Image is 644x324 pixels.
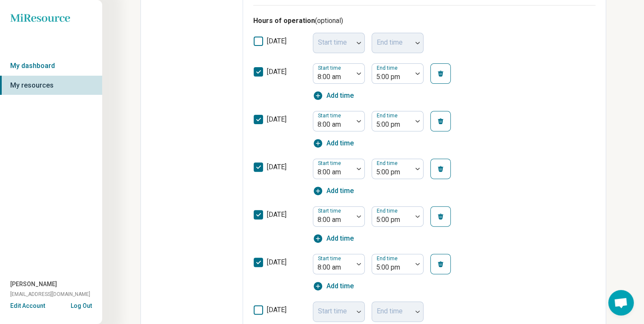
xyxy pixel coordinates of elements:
label: Start time [318,207,343,213]
button: Add time [313,91,354,101]
span: Add time [326,281,354,291]
span: Add time [326,186,354,196]
span: [DATE] [267,68,286,76]
span: Add time [326,233,354,244]
label: Start time [318,160,343,166]
label: End time [377,112,399,118]
button: Add time [313,233,354,244]
span: Add time [326,91,354,101]
label: End time [377,255,399,261]
span: [DATE] [267,163,286,171]
span: [PERSON_NAME] [10,280,57,289]
span: (optional) [315,17,343,25]
button: Add time [313,186,354,196]
div: Open chat [608,290,634,315]
label: End time [377,207,399,213]
button: Log Out [71,301,92,308]
label: Start time [318,112,343,118]
h3: Hours of operation [253,16,595,26]
span: [DATE] [267,258,286,266]
button: Edit Account [10,301,45,310]
span: [DATE] [267,306,286,314]
span: Add time [326,138,354,148]
button: Add time [313,138,354,148]
button: Add time [313,281,354,291]
label: End time [377,65,399,71]
label: Start time [318,255,343,261]
span: [DATE] [267,115,286,123]
label: End time [377,160,399,166]
span: [DATE] [267,37,286,45]
span: [DATE] [267,210,286,219]
label: Start time [318,65,343,71]
span: [EMAIL_ADDRESS][DOMAIN_NAME] [10,290,90,298]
